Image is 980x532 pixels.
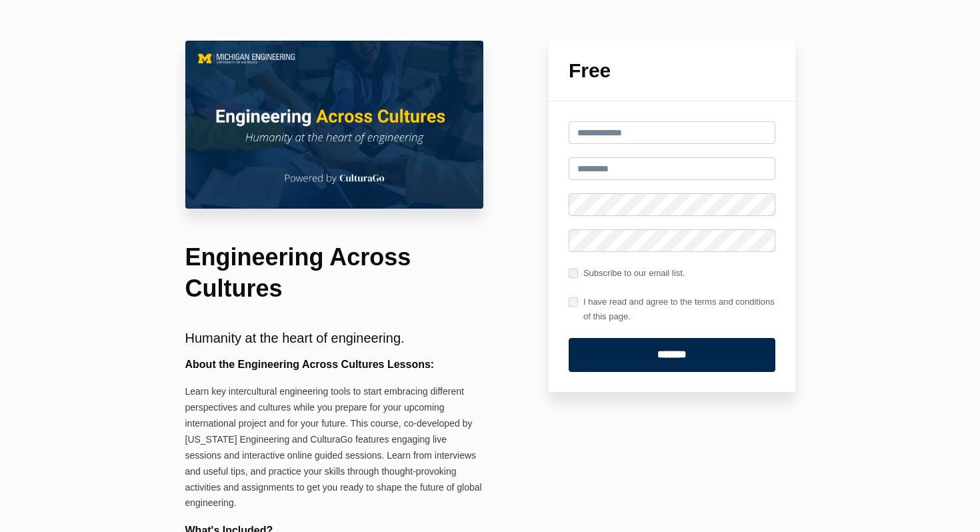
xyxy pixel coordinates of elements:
[185,386,482,509] span: Learn key intercultural engineering tools to start embracing different perspectives and cultures ...
[569,61,775,81] h1: Free
[569,266,685,281] label: Subscribe to our email list.
[185,331,405,345] span: Humanity at the heart of engineering.
[569,269,578,278] input: Subscribe to our email list.
[185,41,484,209] img: 02d04e1-0800-2025-a72d-d03204e05687_Course_Main_Image.png
[569,295,775,324] label: I have read and agree to the terms and conditions of this page.
[185,242,484,305] h1: Engineering Across Cultures
[569,297,578,307] input: I have read and agree to the terms and conditions of this page.
[185,359,435,370] b: About the Engineering Across Cultures Lessons:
